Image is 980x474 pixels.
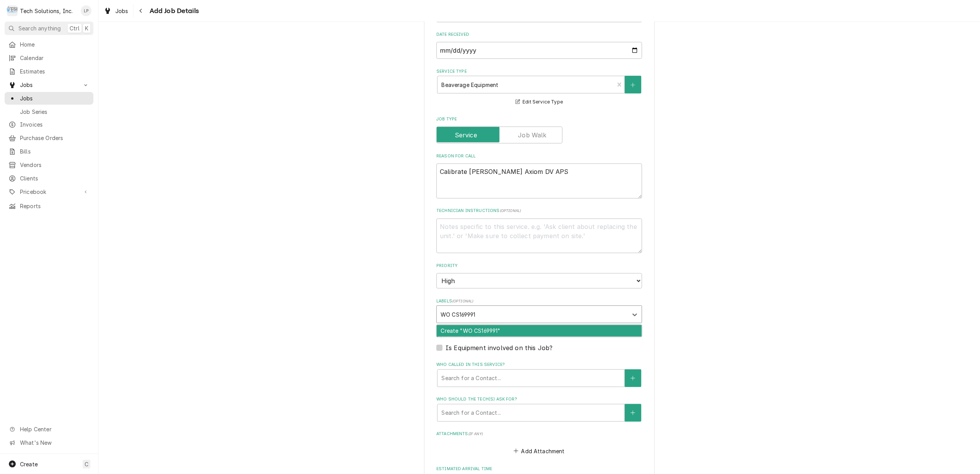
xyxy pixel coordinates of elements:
div: Job Type [436,116,642,144]
label: Estimated Arrival Time [436,466,642,472]
span: ( optional ) [500,209,521,213]
div: Attachments [436,431,642,456]
div: Tech Solutions, Inc. [20,7,73,15]
label: Attachments [436,431,642,437]
svg: Create New Contact [631,376,635,381]
span: Ctrl [70,24,80,32]
div: Lisa Paschal's Avatar [81,5,92,16]
label: Who called in this service? [436,362,642,368]
div: Date Received [436,32,642,59]
input: yyyy-mm-dd [436,42,642,59]
span: Jobs [115,7,128,15]
div: Priority [436,263,642,289]
span: Create [20,461,38,467]
div: Who should the tech(s) ask for? [436,396,642,421]
div: Who called in this service? [436,362,642,387]
label: Technician Instructions [436,208,642,214]
a: Jobs [5,92,93,105]
span: Jobs [20,94,90,102]
span: Add Job Details [147,6,199,16]
button: Search anythingCtrlK [5,22,93,35]
div: Reason For Call [436,153,642,199]
span: Help Center [20,425,89,433]
span: Estimates [20,67,90,75]
div: Labels [436,298,642,323]
a: Go to Jobs [5,78,93,91]
button: Create New Contact [625,404,641,422]
button: Create New Contact [625,369,641,387]
a: Calendar [5,52,93,64]
span: Search anything [18,24,61,32]
div: Equipment Expected [436,333,642,352]
svg: Create New Service [631,82,635,88]
a: Purchase Orders [5,132,93,144]
span: Jobs [20,81,78,89]
a: Invoices [5,118,93,131]
span: Bills [20,147,90,155]
div: T [7,5,18,16]
a: Reports [5,200,93,212]
span: Calendar [20,54,90,62]
a: Vendors [5,159,93,171]
div: Technician Instructions [436,208,642,253]
span: K [85,24,88,32]
span: What's New [20,439,89,447]
span: C [85,460,88,468]
button: Add Attachment [512,446,566,456]
span: Invoices [20,120,90,129]
span: ( if any ) [468,432,483,436]
span: Vendors [20,161,90,169]
button: Edit Service Type [514,97,564,107]
span: Home [20,40,90,48]
div: Tech Solutions, Inc.'s Avatar [7,5,18,16]
a: Home [5,38,93,51]
a: Job Series [5,105,93,118]
div: LP [81,5,92,16]
label: Date Received [436,32,642,38]
button: Navigate back [135,5,147,17]
div: Create "WO CS169991" [437,325,642,337]
a: Go to Pricebook [5,185,93,198]
span: Purchase Orders [20,134,90,142]
a: Go to What's New [5,436,93,449]
label: Job Type [436,116,642,122]
div: Service Type [436,68,642,107]
span: Clients [20,174,90,182]
label: Is Equipment involved on this Job? [446,343,552,352]
span: Reports [20,202,90,210]
label: Service Type [436,68,642,75]
a: Clients [5,172,93,185]
textarea: Calibrate [PERSON_NAME] Axiom DV APS [436,164,642,199]
label: Labels [436,298,642,304]
label: Reason For Call [436,153,642,159]
span: ( optional ) [452,299,474,303]
span: Job Series [20,108,90,116]
a: Bills [5,145,93,158]
button: Create New Service [625,76,641,93]
a: Go to Help Center [5,423,93,436]
a: Jobs [101,5,131,17]
span: Pricebook [20,188,78,196]
label: Who should the tech(s) ask for? [436,396,642,402]
svg: Create New Contact [631,410,635,416]
label: Priority [436,263,642,269]
a: Estimates [5,65,93,78]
